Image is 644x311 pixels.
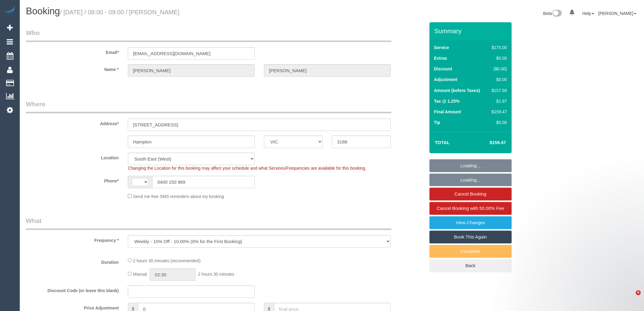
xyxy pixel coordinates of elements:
[434,44,449,51] label: Service
[598,11,636,16] a: [PERSON_NAME]
[489,87,507,94] div: $157.50
[264,64,391,77] input: Last Name*
[133,258,201,263] span: 2 hours 30 minutes (recommended)
[128,136,255,148] input: Suburb*
[128,64,255,77] input: First Name*
[489,66,507,72] div: ($0.00)
[429,259,512,272] a: Back
[489,98,507,104] div: $1.97
[489,119,507,125] div: $0.00
[26,216,391,230] legend: What
[471,140,506,145] h4: $159.47
[26,100,391,113] legend: Where
[133,272,147,277] span: Manual
[21,285,123,294] label: Discount Code (or leave this blank)
[435,140,450,145] strong: Total
[489,76,507,83] div: $0.00
[21,153,123,161] label: Location
[429,188,512,200] a: Cancel Booking
[434,87,480,94] label: Amount (before Taxes)
[543,11,562,16] a: Beta
[21,64,123,72] label: Name *
[26,28,391,42] legend: Who
[26,6,60,16] span: Booking
[434,109,461,115] label: Final Amount
[21,47,123,55] label: Email*
[434,27,509,34] h3: Summary
[437,206,504,211] span: Cancel Booking with 50.00% Fee
[434,66,452,72] label: Discount
[429,216,512,229] a: View Changes
[582,11,594,16] a: Help
[636,290,641,295] span: 9
[21,176,123,184] label: Phone*
[332,136,390,148] input: Post Code*
[133,194,224,199] span: Send me free SMS reminders about my booking
[21,303,123,311] label: Price Adjustment
[489,55,507,61] div: $0.00
[4,6,16,15] img: Automaid Logo
[21,257,123,265] label: Duration
[429,202,512,215] a: Cancel Booking with 50.00% Fee
[128,166,366,171] span: Changing the Location for this booking may affect your schedule and what Services/Frequencies are...
[198,272,234,277] span: 2 hours 30 minutes
[60,9,180,16] small: / [DATE] / 08:00 - 09:00 / [PERSON_NAME]
[489,44,507,51] div: $175.00
[434,55,447,61] label: Extras
[489,109,507,115] div: $159.47
[152,176,255,188] input: Phone*
[434,76,457,83] label: Adjustment
[434,119,440,125] label: Tip
[128,47,255,60] input: Email*
[21,118,123,127] label: Address*
[429,231,512,243] a: Book This Again
[623,290,638,305] iframe: Intercom live chat
[21,235,123,243] label: Frequency *
[552,10,562,18] img: New interface
[434,98,460,104] label: Tax @ 1.25%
